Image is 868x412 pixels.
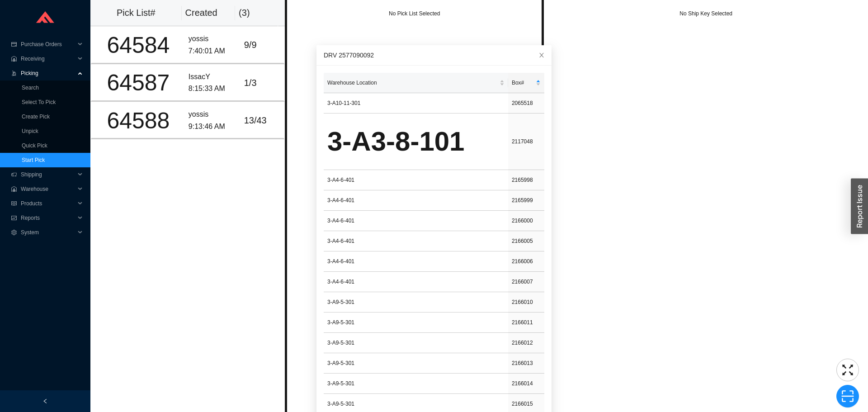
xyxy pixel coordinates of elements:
[508,93,544,114] td: 2065518
[287,9,542,18] div: No Pick List Selected
[508,170,544,190] td: 2165998
[327,216,505,225] div: 3-A4-6-401
[836,359,859,381] button: fullscreen
[21,225,75,240] span: System
[22,99,56,105] a: Select To Pick
[21,37,75,52] span: Purchase Orders
[22,85,39,91] a: Search
[21,52,75,66] span: Receiving
[327,99,505,108] div: 3-A10-11-301
[244,76,280,90] div: 1 / 3
[11,42,17,47] span: credit-card
[189,45,237,57] div: 7:40:01 AM
[327,379,505,388] div: 3-A9-5-301
[189,109,237,121] div: yossis
[21,167,75,182] span: Shipping
[837,389,859,403] span: scan
[324,50,544,60] div: DRV 2577090092
[327,298,505,307] div: 3-A9-5-301
[532,45,552,65] button: Close
[189,121,237,133] div: 9:13:46 AM
[327,359,505,368] div: 3-A9-5-301
[508,251,544,272] td: 2166006
[21,66,75,81] span: Picking
[508,353,544,374] td: 2166013
[538,52,545,58] span: close
[324,73,508,93] th: Warehouse Location sortable
[244,113,280,128] div: 13 / 43
[95,71,181,94] div: 64587
[327,318,505,327] div: 3-A9-5-301
[189,33,237,45] div: yossis
[544,9,868,18] div: No Ship Key Selected
[22,157,45,163] a: Start Pick
[239,5,274,20] div: ( 3 )
[95,109,181,132] div: 64588
[508,272,544,292] td: 2166007
[508,374,544,394] td: 2166014
[508,231,544,251] td: 2166005
[327,78,498,87] span: Warehouse Location
[327,399,505,408] div: 3-A9-5-301
[327,175,505,185] div: 3-A4-6-401
[21,196,75,211] span: Products
[508,313,544,333] td: 2166011
[508,333,544,353] td: 2166012
[22,142,47,149] a: Quick Pick
[327,237,505,246] div: 3-A4-6-401
[11,215,17,221] span: fund
[189,71,237,83] div: IssacY
[11,230,17,235] span: setting
[22,128,38,134] a: Unpick
[327,338,505,347] div: 3-A9-5-301
[21,182,75,196] span: Warehouse
[508,211,544,231] td: 2166000
[512,78,534,87] span: Box#
[327,257,505,266] div: 3-A4-6-401
[42,398,48,404] span: left
[327,196,505,205] div: 3-A4-6-401
[244,38,280,52] div: 9 / 9
[327,119,505,164] div: 3-A3-8-101
[508,114,544,170] td: 2117048
[189,83,237,95] div: 8:15:33 AM
[95,34,181,57] div: 64584
[21,211,75,225] span: Reports
[508,190,544,211] td: 2165999
[22,114,50,120] a: Create Pick
[327,277,505,286] div: 3-A4-6-401
[11,201,17,206] span: read
[508,292,544,313] td: 2166010
[836,385,859,407] button: scan
[837,363,859,377] span: fullscreen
